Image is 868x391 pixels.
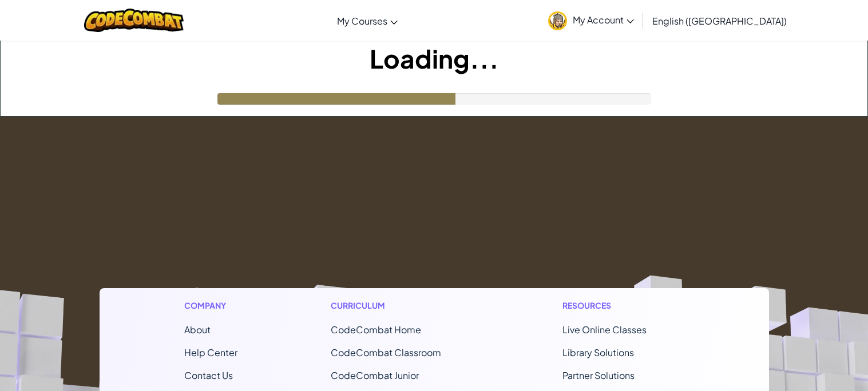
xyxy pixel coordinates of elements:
img: CodeCombat logo [84,9,184,32]
h1: Company [184,300,237,312]
h1: Curriculum [331,300,469,312]
h1: Loading... [1,41,867,76]
a: CodeCombat Junior [331,369,419,381]
a: Live Online Classes [562,324,647,336]
a: Library Solutions [562,346,634,358]
a: CodeCombat Classroom [331,346,441,358]
span: CodeCombat Home [331,324,421,336]
span: My Account [573,14,634,26]
a: English ([GEOGRAPHIC_DATA]) [647,5,792,36]
a: About [184,324,211,336]
a: Help Center [184,346,237,358]
span: Contact Us [184,369,233,381]
span: My Courses [337,15,387,27]
a: My Account [542,2,640,38]
img: avatar [548,11,567,30]
span: English ([GEOGRAPHIC_DATA]) [652,15,787,27]
a: Partner Solutions [562,369,635,381]
a: My Courses [331,5,403,36]
h1: Resources [562,300,684,312]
